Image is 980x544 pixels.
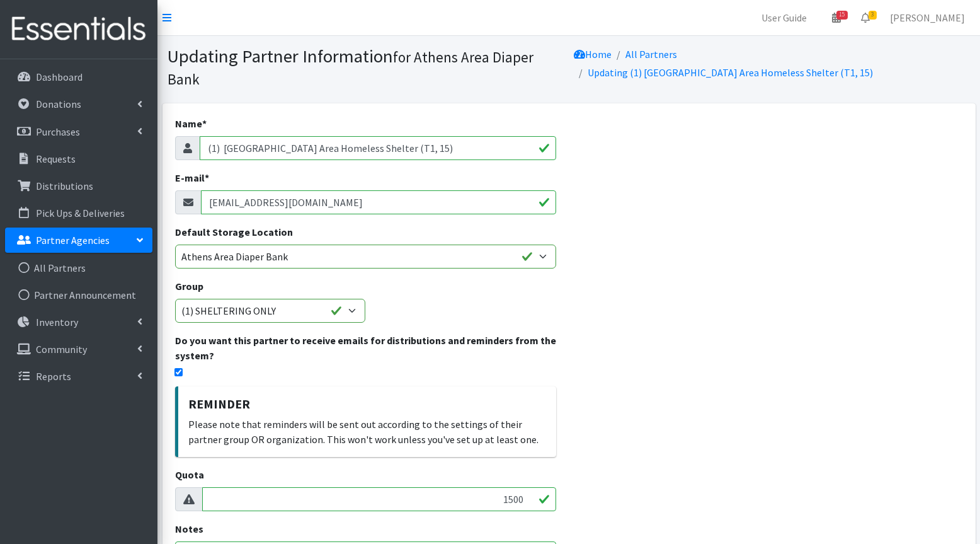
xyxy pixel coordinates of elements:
p: Dashboard [36,71,83,83]
label: Do you want this partner to receive emails for distributions and reminders from the system? [175,333,557,363]
p: Donations [36,98,81,110]
a: Distributions [5,173,152,199]
a: User Guide [751,5,817,30]
a: Partner Announcement [5,282,152,308]
a: Inventory [5,310,152,335]
img: HumanEssentials [5,8,152,50]
p: Partner Agencies [36,234,110,246]
label: Default Storage Location [175,224,293,240]
span: 3 [869,11,877,20]
p: Pick Ups & Deliveries [36,207,125,219]
p: Requests [36,153,76,165]
abbr: required [205,171,209,184]
p: Inventory [36,316,78,328]
a: All Partners [625,48,677,61]
a: Dashboard [5,64,152,90]
a: [PERSON_NAME] [880,5,975,30]
h5: Reminder [188,396,547,412]
label: Notes [175,521,203,536]
p: Please note that reminders will be sent out according to the settings of their partner group OR o... [188,417,547,447]
h1: Updating Partner Information [168,45,564,89]
a: Purchases [5,119,152,144]
a: 3 [851,5,880,30]
a: Reports [5,364,152,389]
label: Group [175,279,203,294]
p: Purchases [36,125,80,138]
a: Donations [5,91,152,117]
label: E-mail [175,170,209,185]
a: Pick Ups & Deliveries [5,200,152,226]
p: Distributions [36,180,93,192]
a: 15 [822,5,851,30]
small: for Athens Area Diaper Bank [168,48,533,88]
p: Community [36,343,87,356]
a: Partner Agencies [5,228,152,253]
span: 15 [836,11,848,20]
p: Reports [36,370,71,383]
abbr: required [202,117,207,130]
label: Quota [175,467,204,482]
a: Requests [5,146,152,171]
a: All Partners [5,255,152,281]
a: Updating (1) [GEOGRAPHIC_DATA] Area Homeless Shelter (T1, 15) [588,66,873,79]
label: Name [175,116,207,131]
a: Home [574,48,612,61]
a: Community [5,337,152,362]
